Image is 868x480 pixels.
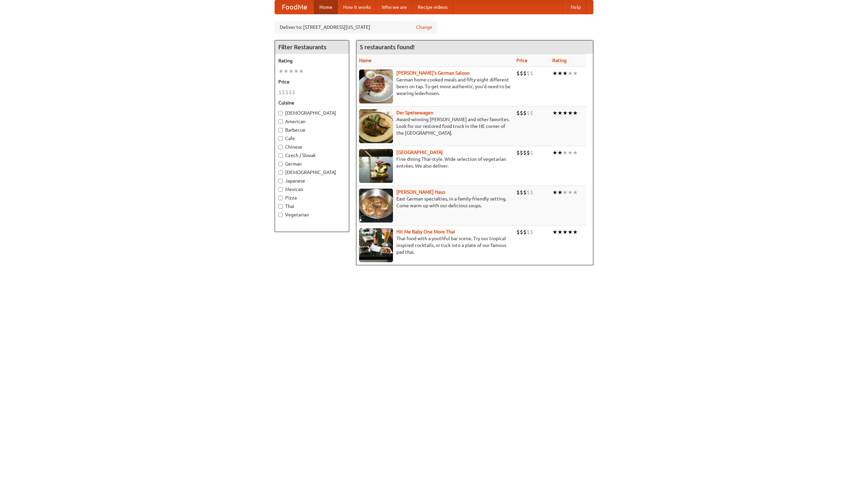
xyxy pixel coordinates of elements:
li: $ [520,228,523,236]
a: Hit Me Baby One More Thai [396,229,455,234]
li: ★ [573,70,578,77]
input: Pizza [278,196,283,200]
input: Japanese [278,179,283,183]
h5: Price [278,78,346,85]
input: [DEMOGRAPHIC_DATA] [278,111,283,115]
input: Thai [278,204,283,209]
a: Rating [552,58,567,63]
label: German [278,160,346,167]
li: $ [527,228,530,236]
a: Change [416,24,432,31]
p: Award-winning [PERSON_NAME] and other favorites. Look for our restored food truck in the NE corne... [359,116,511,136]
p: German home-cooked meals and fifty-eight different beers on tap. To get more authentic, you'd nee... [359,76,511,97]
li: ★ [557,149,563,156]
a: Der Speisewagen [396,110,433,115]
a: [PERSON_NAME] Haus [396,189,445,195]
a: [PERSON_NAME]'s German Saloon [396,70,470,76]
li: ★ [283,68,289,75]
li: $ [530,228,533,236]
li: $ [516,70,520,77]
label: [DEMOGRAPHIC_DATA] [278,110,346,116]
li: $ [516,228,520,236]
li: ★ [573,189,578,196]
li: ★ [552,189,557,196]
img: speisewagen.jpg [359,109,393,143]
li: $ [527,149,530,156]
h5: Cuisine [278,99,346,106]
a: Help [565,0,586,14]
li: $ [530,189,533,196]
li: ★ [573,109,578,117]
input: Mexican [278,187,283,192]
li: $ [523,228,527,236]
li: $ [285,89,289,96]
li: ★ [568,70,573,77]
li: $ [520,70,523,77]
li: $ [523,109,527,117]
label: Japanese [278,177,346,184]
li: ★ [563,189,568,196]
p: East German specialties, in a family-friendly setting. Come warm up with our delicious soups. [359,195,511,209]
li: $ [516,149,520,156]
li: $ [520,149,523,156]
li: $ [292,89,295,96]
li: ★ [294,68,299,75]
label: Mexican [278,186,346,193]
img: satay.jpg [359,149,393,183]
label: Vegetarian [278,211,346,218]
input: Vegetarian [278,213,283,217]
a: Who we are [376,0,412,14]
label: Thai [278,203,346,210]
li: ★ [563,149,568,156]
li: ★ [557,109,563,117]
label: Barbecue [278,127,346,133]
li: ★ [573,149,578,156]
li: $ [530,70,533,77]
a: Price [516,58,528,63]
p: Fine dining Thai-style. Wide selection of vegetarian entrées. We also deliver. [359,156,511,169]
li: $ [530,109,533,117]
li: $ [527,189,530,196]
li: ★ [557,70,563,77]
input: Barbecue [278,128,283,132]
li: ★ [552,109,557,117]
li: ★ [552,228,557,236]
li: $ [527,70,530,77]
input: Czech / Slovak [278,153,283,158]
li: ★ [278,68,283,75]
li: ★ [552,70,557,77]
label: [DEMOGRAPHIC_DATA] [278,169,346,176]
div: Deliver to: [STREET_ADDRESS][US_STATE] [275,21,437,33]
li: ★ [557,228,563,236]
li: $ [530,149,533,156]
img: esthers.jpg [359,70,393,103]
li: $ [523,149,527,156]
label: American [278,118,346,125]
img: babythai.jpg [359,228,393,262]
p: Thai food with a youthful bar scene. Try our tropical inspired cocktails, or tuck into a plate of... [359,235,511,255]
li: $ [278,89,282,96]
li: $ [520,189,523,196]
h5: Rating [278,57,346,64]
li: $ [520,109,523,117]
li: $ [523,189,527,196]
li: ★ [563,228,568,236]
li: ★ [299,68,304,75]
a: [GEOGRAPHIC_DATA] [396,150,443,155]
a: Name [359,58,372,63]
li: ★ [568,228,573,236]
a: FoodMe [275,0,314,14]
label: Chinese [278,143,346,150]
li: ★ [557,189,563,196]
label: Czech / Slovak [278,152,346,159]
ng-pluralize: 5 restaurants found! [360,44,415,50]
label: Cafe [278,135,346,142]
li: $ [289,89,292,96]
li: ★ [563,70,568,77]
li: $ [516,189,520,196]
li: ★ [289,68,294,75]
